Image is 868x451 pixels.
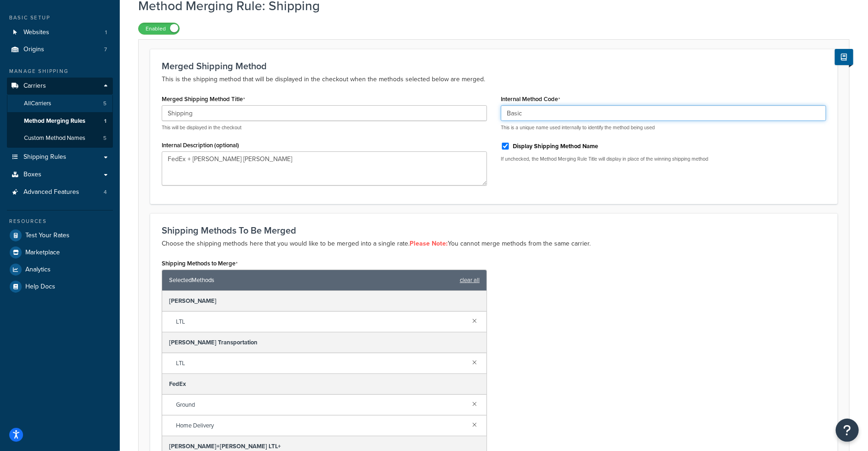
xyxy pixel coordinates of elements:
div: Basic Setup [7,14,113,22]
span: 7 [104,46,107,54]
textarea: FedEx + [PERSON_NAME] [PERSON_NAME] [162,151,487,186]
span: Home Delivery [176,419,465,432]
a: Advanced Features4 [7,184,113,201]
span: Marketplace [25,249,60,257]
span: 1 [105,29,107,36]
div: Manage Shipping [7,67,113,75]
p: If unchecked, the Method Merging Rule Title will display in place of the winning shipping method [501,156,826,162]
a: Marketplace [7,244,113,261]
p: This will be displayed in the checkout [162,124,487,131]
span: Method Merging Rules [24,117,85,125]
span: LTL [176,315,465,328]
span: Test Your Rates [25,232,70,240]
p: Choose the shipping methods here that you would like to be merged into a single rate. You cannot ... [162,238,826,249]
a: Custom Method Names5 [7,130,113,147]
li: Advanced Features [7,184,113,201]
a: Shipping Rules [7,149,113,166]
h3: Shipping Methods To Be Merged [162,225,826,235]
span: Analytics [25,266,51,274]
span: Origins [23,46,44,54]
span: Custom Method Names [24,134,85,142]
label: Merged Shipping Method Title [162,96,245,103]
a: Boxes [7,166,113,183]
div: [PERSON_NAME] [162,291,487,312]
label: Internal Description (optional) [162,142,239,149]
span: Help Docs [25,283,55,291]
li: Custom Method Names [7,130,113,147]
label: Enabled [139,23,179,34]
a: Websites1 [7,24,113,41]
a: Test Your Rates [7,227,113,244]
span: 4 [104,188,107,196]
a: Method Merging Rules1 [7,113,113,130]
h3: Merged Shipping Method [162,61,826,71]
span: Selected Methods [169,274,455,287]
span: All Carriers [24,100,51,108]
span: Advanced Features [23,188,79,196]
div: FedEx [162,374,487,395]
div: [PERSON_NAME] Transportation [162,332,487,353]
label: Display Shipping Method Name [513,142,598,150]
a: Help Docs [7,278,113,295]
span: Ground [176,398,465,411]
a: Origins7 [7,41,113,58]
a: Analytics [7,261,113,278]
span: Carriers [23,82,46,90]
a: clear all [460,274,480,287]
span: 1 [104,117,106,125]
button: Open Resource Center [836,419,859,442]
li: Method Merging Rules [7,113,113,130]
span: 5 [103,134,106,142]
a: AllCarriers5 [7,95,113,112]
span: 5 [103,100,106,108]
p: This is a unique name used internally to identify the method being used [501,124,826,131]
span: Websites [23,29,49,36]
strong: Please Note: [410,239,448,248]
label: Shipping Methods to Merge [162,260,238,267]
span: Shipping Rules [23,153,66,161]
li: Origins [7,41,113,58]
p: This is the shipping method that will be displayed in the checkout when the methods selected belo... [162,74,826,85]
li: Websites [7,24,113,41]
div: Resources [7,217,113,225]
label: Internal Method Code [501,96,560,103]
span: LTL [176,357,465,370]
li: Carriers [7,78,113,148]
button: Show Help Docs [835,49,853,65]
a: Carriers [7,78,113,95]
span: Boxes [23,171,41,179]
